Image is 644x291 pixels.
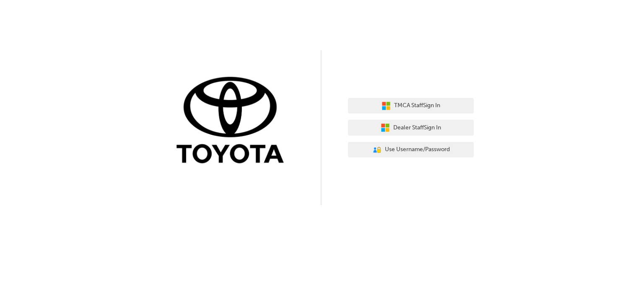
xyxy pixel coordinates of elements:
span: Use Username/Password [385,145,450,155]
button: TMCA StaffSign In [348,98,474,114]
button: Use Username/Password [348,142,474,158]
button: Dealer StaffSign In [348,120,474,136]
span: Dealer Staff Sign In [393,123,441,133]
img: Trak [170,75,296,167]
span: TMCA Staff Sign In [394,101,440,111]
